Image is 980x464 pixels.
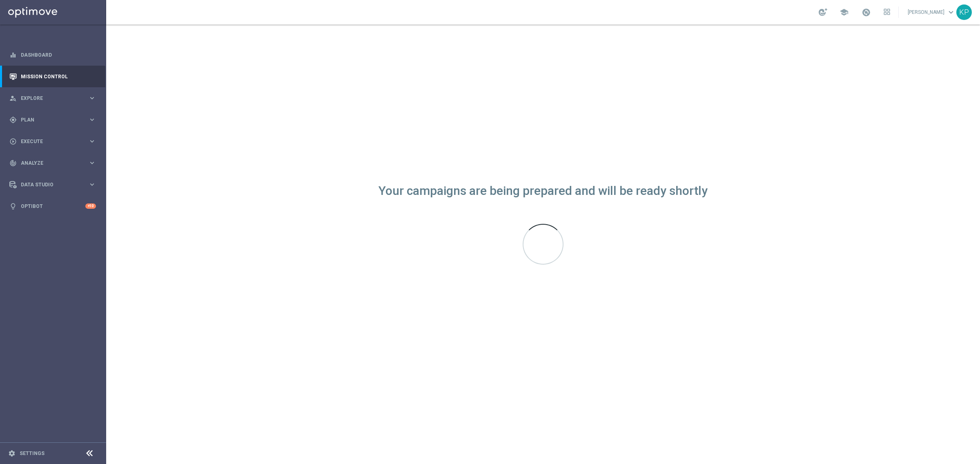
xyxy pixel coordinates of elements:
[9,116,88,124] div: Plan
[956,4,972,20] div: KP
[9,44,96,66] div: Dashboard
[9,181,96,188] button: Data Studio keyboard_arrow_right
[9,160,96,166] button: track_changes Analyze keyboard_arrow_right
[907,6,956,18] a: [PERSON_NAME]keyboard_arrow_down
[9,51,17,59] i: equalizer
[9,203,96,210] button: lightbulb Optibot +10
[9,159,88,167] div: Analyze
[8,450,16,457] i: settings
[9,195,96,217] div: Optibot
[9,73,96,80] button: Mission Control
[88,137,96,145] i: keyboard_arrow_right
[9,95,88,102] div: Explore
[21,139,88,144] span: Execute
[88,181,96,188] i: keyboard_arrow_right
[379,188,708,194] div: Your campaigns are being prepared and will be ready shortly
[840,8,849,17] span: school
[9,52,96,58] button: equalizer Dashboard
[21,96,88,101] span: Explore
[9,116,17,124] i: gps_fixed
[21,66,96,87] a: Mission Control
[21,44,96,66] a: Dashboard
[21,161,88,166] span: Analyze
[21,195,85,217] a: Optibot
[21,117,88,122] span: Plan
[88,116,96,124] i: keyboard_arrow_right
[9,66,96,87] div: Mission Control
[88,159,96,167] i: keyboard_arrow_right
[9,159,17,167] i: track_changes
[88,94,96,102] i: keyboard_arrow_right
[9,117,96,123] button: gps_fixed Plan keyboard_arrow_right
[9,138,88,145] div: Execute
[9,138,96,145] button: play_circle_outline Execute keyboard_arrow_right
[9,138,17,145] i: play_circle_outline
[9,95,17,102] i: person_search
[9,203,17,210] i: lightbulb
[85,203,96,209] div: +10
[9,181,88,188] div: Data Studio
[20,451,45,456] a: Settings
[9,95,96,102] button: person_search Explore keyboard_arrow_right
[21,182,88,187] span: Data Studio
[947,8,955,17] span: keyboard_arrow_down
